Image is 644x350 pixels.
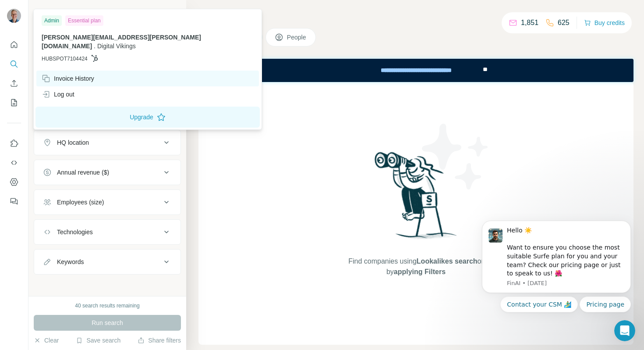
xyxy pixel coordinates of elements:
div: Admin [42,15,62,26]
span: Digital Vikings [97,43,136,50]
div: Log out [42,90,74,99]
button: Search [7,56,21,72]
button: Use Surfe on LinkedIn [7,136,21,151]
div: Annual revenue ($) [57,168,109,177]
img: Avatar [7,9,21,23]
button: Clear [34,336,59,345]
button: Quick start [7,37,21,53]
button: Employees (size) [34,192,180,213]
span: . [94,43,96,50]
span: applying Filters [394,268,446,275]
button: Dashboard [7,174,21,190]
button: My lists [7,95,21,111]
div: Invoice History [42,74,94,83]
button: Keywords [34,251,180,272]
button: Save search [76,336,120,345]
div: Essential plan [65,15,103,26]
div: HQ location [57,138,89,147]
button: Technologies [34,221,180,243]
img: Surfe Illustration - Stars [416,117,495,196]
h4: Search [198,11,633,23]
button: Feedback [7,193,21,209]
img: Surfe Illustration - Woman searching with binoculars [371,150,462,247]
iframe: Intercom notifications message [469,210,644,346]
button: Enrich CSV [7,75,21,91]
iframe: Banner [198,59,633,82]
p: 1,851 [521,18,538,28]
div: Employees (size) [57,198,104,207]
span: People [287,33,307,42]
span: HUBSPOT7104424 [42,55,88,63]
button: Buy credits [584,17,625,29]
span: Find companies using or by [346,256,486,277]
div: Keywords [57,257,84,266]
span: Lookalikes search [417,257,478,265]
button: Upgrade [35,107,260,128]
button: Annual revenue ($) [34,162,180,183]
div: New search [34,8,61,16]
button: Hide [152,5,186,18]
div: 40 search results remaining [75,302,139,310]
div: Technologies [57,228,93,236]
iframe: Intercom live chat [614,320,635,341]
button: Use Surfe API [7,155,21,171]
p: 625 [558,18,570,28]
span: [PERSON_NAME][EMAIL_ADDRESS][PERSON_NAME][DOMAIN_NAME] [42,34,201,50]
button: HQ location [34,132,180,153]
button: Share filters [138,336,181,345]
